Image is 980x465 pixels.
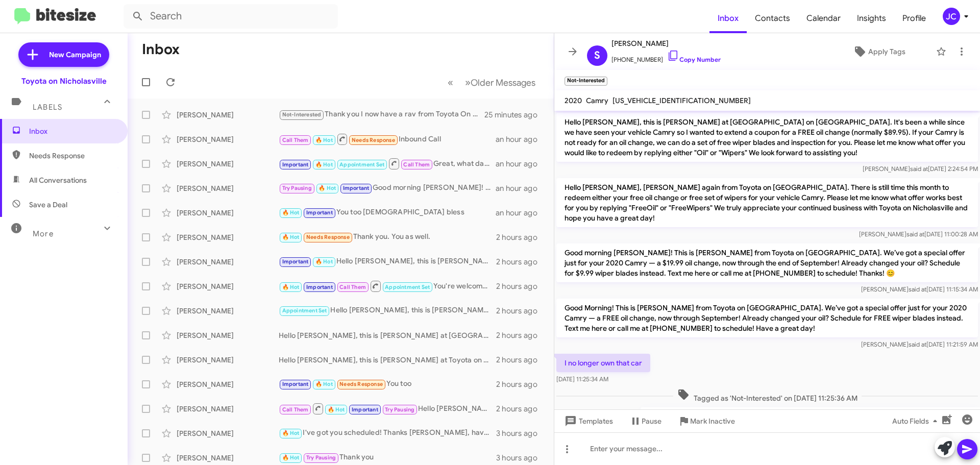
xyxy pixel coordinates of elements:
nav: Page navigation example [442,72,542,93]
a: Inbox [709,4,747,33]
span: Important [306,284,333,290]
span: [DATE] 11:25:34 AM [556,375,608,383]
span: Apply Tags [868,42,905,61]
span: said at [906,230,924,238]
div: 2 hours ago [496,330,546,340]
span: Important [282,161,309,168]
span: Not-Interested [282,111,322,118]
div: Hello [PERSON_NAME], this is [PERSON_NAME] at [GEOGRAPHIC_DATA] on [GEOGRAPHIC_DATA]. It's been a... [279,330,496,340]
a: Profile [894,4,934,33]
div: 2 hours ago [496,257,546,267]
span: Call Them [403,161,430,168]
span: Try Pausing [306,454,336,461]
div: [PERSON_NAME] [177,257,279,267]
div: 2 hours ago [496,232,546,242]
div: 25 minutes ago [484,110,546,120]
span: 🔥 Hot [318,185,336,191]
span: 2020 [565,96,582,105]
p: Good morning [PERSON_NAME]! This is [PERSON_NAME] from Toyota on [GEOGRAPHIC_DATA]. We’ve got a s... [556,243,978,282]
span: 🔥 Hot [282,209,300,216]
button: Previous [442,72,459,93]
span: Tagged as 'Not-Interested' on [DATE] 11:25:36 AM [673,388,862,403]
div: I've got you scheduled! Thanks [PERSON_NAME], have a great day! [279,427,496,439]
p: Good Morning! This is [PERSON_NAME] from Toyota on [GEOGRAPHIC_DATA]. We’ve got a special offer j... [556,299,978,337]
p: I no longer own that car [556,354,650,372]
button: Pause [621,412,670,430]
span: Auto Fields [892,412,941,430]
div: [PERSON_NAME] [177,379,279,389]
div: Thank you [279,452,496,463]
div: Hello [PERSON_NAME], this is [PERSON_NAME] at Toyota on [GEOGRAPHIC_DATA]. It's been a while sinc... [279,355,496,365]
span: Needs Response [29,151,116,161]
div: [PERSON_NAME] [177,281,279,291]
div: 2 hours ago [496,404,546,414]
span: Appointment Set [385,284,430,290]
span: 🔥 Hot [315,137,333,143]
div: an hour ago [496,183,546,193]
div: 3 hours ago [496,428,546,438]
span: 🔥 Hot [282,284,300,290]
span: [PHONE_NUMBER] [611,50,721,65]
div: 2 hours ago [496,379,546,389]
div: Toyota on Nicholasville [21,76,107,86]
span: [PERSON_NAME] [DATE] 11:15:34 AM [861,285,978,293]
div: [PERSON_NAME] [177,208,279,218]
span: [PERSON_NAME] [DATE] 11:21:59 AM [861,340,978,348]
div: [PERSON_NAME] [177,404,279,414]
span: [PERSON_NAME] [611,37,721,50]
span: Save a Deal [29,200,67,210]
span: said at [909,285,926,293]
div: Hello [PERSON_NAME], this is [PERSON_NAME] at [GEOGRAPHIC_DATA] on [GEOGRAPHIC_DATA]. It's been a... [279,256,496,267]
div: JC [943,8,960,25]
p: Hi [PERSON_NAME]! Thank you for letting me know, I'll update your information. Have a great day! [641,407,978,426]
button: Mark Inactive [670,412,743,430]
a: Copy Number [667,56,721,63]
span: Try Pausing [385,406,414,413]
span: More [33,229,54,238]
span: Camry [586,96,608,105]
span: Labels [33,103,62,112]
div: You too [DEMOGRAPHIC_DATA] bless [279,207,496,218]
button: Auto Fields [884,412,949,430]
span: New Campaign [49,50,101,60]
span: said at [910,165,928,173]
span: Try Pausing [282,185,312,191]
p: Hello [PERSON_NAME], this is [PERSON_NAME] at [GEOGRAPHIC_DATA] on [GEOGRAPHIC_DATA]. It's been a... [556,113,978,162]
div: [PERSON_NAME] [177,428,279,438]
div: [PERSON_NAME] [177,110,279,120]
div: 2 hours ago [496,355,546,365]
span: Important [343,185,370,191]
span: Older Messages [471,77,535,88]
div: [PERSON_NAME] [177,453,279,463]
span: Pause [642,412,661,430]
p: Hello [PERSON_NAME], [PERSON_NAME] again from Toyota on [GEOGRAPHIC_DATA]. There is still time th... [556,178,978,227]
span: Appointment Set [339,161,384,168]
h1: Inbox [142,41,180,58]
div: [PERSON_NAME] [177,183,279,193]
span: Call Them [282,137,309,143]
span: Needs Response [352,137,395,143]
div: [PERSON_NAME] [177,330,279,340]
div: Inbound Call [279,133,496,145]
div: [PERSON_NAME] [177,232,279,242]
div: 2 hours ago [496,306,546,316]
span: [PERSON_NAME] [DATE] 11:00:28 AM [859,230,978,238]
div: an hour ago [496,159,546,169]
div: Thank you. You as well. [279,231,496,243]
span: Templates [562,412,613,430]
span: Call Them [339,284,366,290]
span: Needs Response [306,234,350,240]
span: 🔥 Hot [315,258,333,265]
div: [PERSON_NAME] [177,355,279,365]
span: Important [352,406,378,413]
span: Important [306,209,333,216]
a: Contacts [747,4,798,33]
div: [PERSON_NAME] [177,306,279,316]
span: 🔥 Hot [282,430,300,436]
span: » [465,76,471,89]
div: an hour ago [496,134,546,144]
span: 🔥 Hot [328,406,345,413]
span: 🔥 Hot [315,161,333,168]
div: [PERSON_NAME] [177,159,279,169]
